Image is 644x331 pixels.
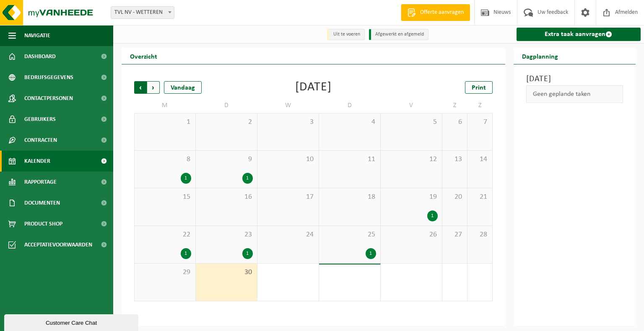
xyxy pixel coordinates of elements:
[366,248,376,259] div: 1
[447,118,463,127] span: 6
[139,155,191,164] span: 8
[467,98,493,113] td: Z
[134,81,147,94] span: Vorige
[24,46,56,67] span: Dashboard
[418,8,466,17] span: Offerte aanvragen
[24,234,92,255] span: Acceptatievoorwaarden
[24,192,60,213] span: Documenten
[257,98,319,113] td: W
[447,230,463,239] span: 27
[447,155,463,164] span: 13
[242,248,253,259] div: 1
[24,88,73,109] span: Contactpersonen
[385,230,438,239] span: 26
[111,7,174,18] span: TVL NV - WETTEREN
[24,172,57,192] span: Rapportage
[111,6,174,19] span: TVL NV - WETTEREN
[262,230,314,239] span: 24
[385,118,438,127] span: 5
[381,98,442,113] td: V
[200,155,253,164] span: 9
[200,192,253,202] span: 16
[181,248,191,259] div: 1
[526,85,623,103] div: Geen geplande taken
[319,98,381,113] td: D
[262,118,314,127] span: 3
[134,98,196,113] td: M
[323,118,376,127] span: 4
[262,155,314,164] span: 10
[24,130,57,151] span: Contracten
[200,118,253,127] span: 2
[465,81,493,94] a: Print
[24,151,50,172] span: Kalender
[369,29,428,40] li: Afgewerkt en afgemeld
[139,118,191,127] span: 1
[24,213,62,234] span: Product Shop
[385,155,438,164] span: 12
[472,118,488,127] span: 7
[24,109,56,130] span: Gebruikers
[164,81,202,94] div: Vandaag
[295,81,332,94] div: [DATE]
[323,192,376,202] span: 18
[472,155,488,164] span: 14
[181,173,191,184] div: 1
[427,210,438,221] div: 1
[242,173,253,184] div: 1
[262,192,314,202] span: 17
[442,98,467,113] td: Z
[24,25,50,46] span: Navigatie
[447,192,463,202] span: 20
[200,268,253,277] span: 30
[139,230,191,239] span: 22
[514,48,566,64] h2: Dagplanning
[24,67,73,88] span: Bedrijfsgegevens
[517,28,641,41] a: Extra taak aanvragen
[526,73,623,85] h3: [DATE]
[472,85,486,91] span: Print
[472,230,488,239] span: 28
[323,230,376,239] span: 25
[4,313,140,331] iframe: chat widget
[122,48,166,64] h2: Overzicht
[200,230,253,239] span: 23
[327,29,365,40] li: Uit te voeren
[472,192,488,202] span: 21
[196,98,257,113] td: D
[323,155,376,164] span: 11
[401,4,470,21] a: Offerte aanvragen
[139,268,191,277] span: 29
[147,81,160,94] span: Volgende
[139,192,191,202] span: 15
[385,192,438,202] span: 19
